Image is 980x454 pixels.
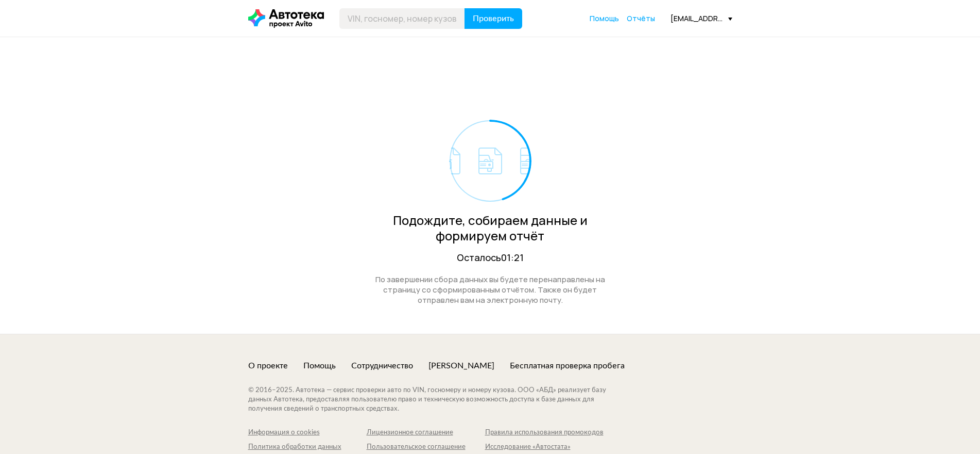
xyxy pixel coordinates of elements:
[364,274,616,305] div: По завершении сбора данных вы будете перенаправлены на страницу со сформированным отчётом. Также ...
[364,251,616,264] div: Осталось 01:21
[248,443,367,452] a: Политика обработки данных
[510,360,625,371] a: Бесплатная проверка пробега
[367,428,485,437] a: Лицензионное соглашение
[351,360,413,371] a: Сотрудничество
[670,13,732,23] div: [EMAIL_ADDRESS][DOMAIN_NAME]
[473,14,514,23] span: Проверить
[248,386,627,414] div: © 2016– 2025 . Автотека — сервис проверки авто по VIN, госномеру и номеру кузова. ООО «АБД» реали...
[303,360,336,371] a: Помощь
[248,360,288,371] a: О проекте
[428,360,494,371] a: [PERSON_NAME]
[485,443,604,452] a: Исследование «Автостата»
[627,13,655,24] a: Отчёты
[248,428,367,437] a: Информация о cookies
[339,8,465,29] input: VIN, госномер, номер кузова
[627,13,655,23] span: Отчёты
[367,443,485,452] a: Пользовательское соглашение
[465,8,522,29] button: Проверить
[485,428,604,437] a: Правила использования промокодов
[364,213,616,244] div: Подождите, собираем данные и формируем отчёт
[590,13,619,24] a: Помощь
[590,13,619,23] span: Помощь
